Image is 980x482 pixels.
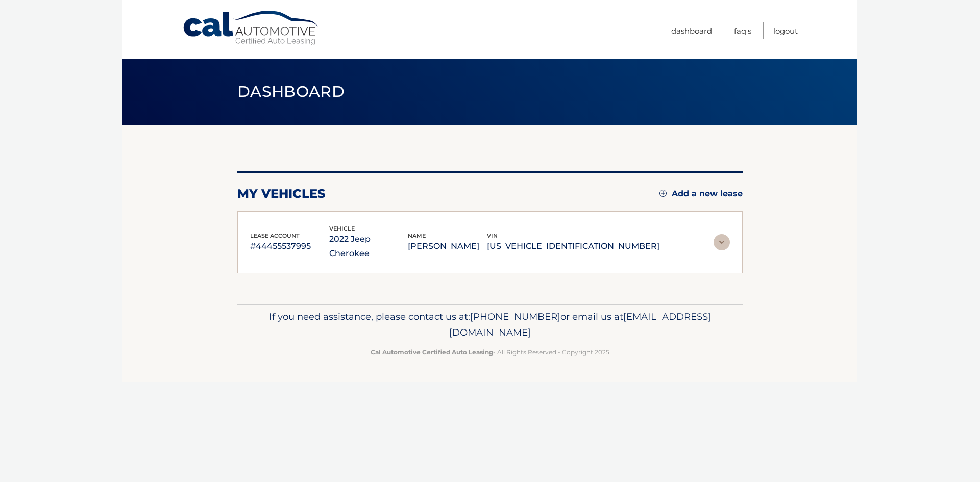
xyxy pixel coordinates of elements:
span: name [408,232,426,239]
span: lease account [250,232,300,239]
p: 2022 Jeep Cherokee [329,232,408,261]
span: Dashboard [237,82,345,101]
span: vehicle [329,225,355,232]
p: - All Rights Reserved - Copyright 2025 [244,347,736,358]
a: FAQ's [734,22,751,39]
strong: Cal Automotive Certified Auto Leasing [371,348,493,356]
h2: my vehicles [237,186,326,201]
p: [US_VEHICLE_IDENTIFICATION_NUMBER] [487,239,659,253]
p: [PERSON_NAME] [408,239,487,253]
img: accordion-rest.svg [714,234,730,250]
p: #44455537995 [250,239,329,253]
a: Add a new lease [659,189,743,199]
img: add.svg [659,190,667,197]
span: [PHONE_NUMBER] [470,311,560,322]
a: Logout [773,22,798,39]
p: If you need assistance, please contact us at: or email us at [244,309,736,341]
a: Cal Automotive [182,10,320,46]
span: vin [487,232,498,239]
a: Dashboard [671,22,712,39]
